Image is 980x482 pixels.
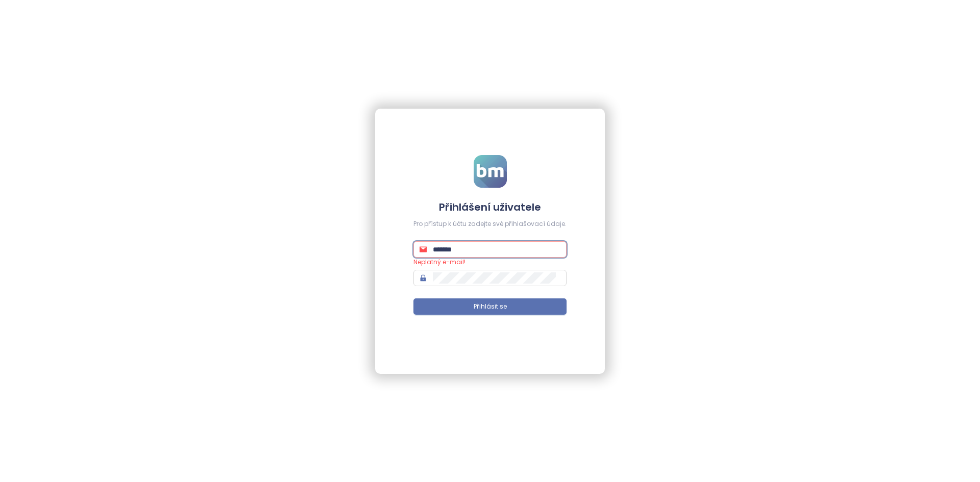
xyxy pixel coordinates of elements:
button: Přihlásit se [413,298,567,315]
h4: Přihlášení uživatele [413,200,567,214]
img: logo [474,155,507,188]
span: lock [420,274,427,282]
div: Pro přístup k účtu zadejte své přihlašovací údaje. [413,219,567,229]
span: mail [420,246,427,253]
span: Přihlásit se [474,302,507,312]
div: Neplatný e-mail! [413,258,567,267]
